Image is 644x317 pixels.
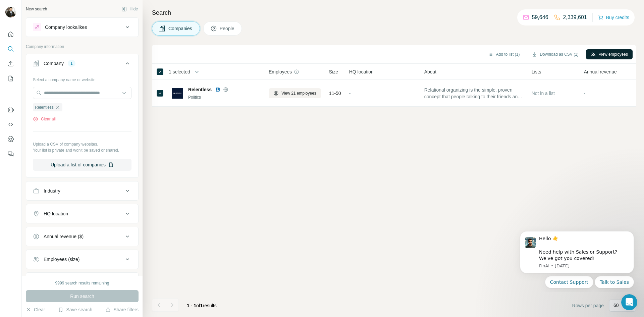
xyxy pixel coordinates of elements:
[26,306,45,313] button: Clear
[5,28,16,40] button: Quick start
[5,148,16,160] button: Feedback
[26,251,138,267] button: Employees (size)
[215,87,220,92] img: LinkedIn logo
[532,68,541,75] span: Lists
[152,8,636,17] h4: Search
[33,147,131,153] p: Your list is private and won't be saved or shared.
[5,133,16,145] button: Dashboard
[424,68,437,75] span: About
[26,6,47,12] div: New search
[26,183,138,199] button: Industry
[33,159,131,171] button: Upload a list of companies
[35,104,54,110] span: Relentless
[586,49,633,59] button: View employees
[44,188,60,194] div: Industry
[584,68,617,75] span: Annual revenue
[44,233,84,240] div: Annual revenue ($)
[26,274,138,290] button: Technologies
[5,43,16,55] button: Search
[329,90,341,97] span: 11-50
[26,228,138,245] button: Annual revenue ($)
[613,302,619,309] p: 60
[269,88,321,98] button: View 21 employees
[527,49,583,59] button: Download as CSV (1)
[33,74,131,83] div: Select a company name or website
[44,60,64,67] div: Company
[483,49,525,59] button: Add to list (1)
[117,4,143,14] button: Hide
[26,19,138,35] button: Company lookalikes
[45,24,87,31] div: Company lookalikes
[584,91,586,96] span: -
[510,225,644,292] iframe: Intercom notifications message
[329,68,338,75] span: Size
[33,141,131,147] p: Upload a CSV of company websites.
[188,94,261,100] div: Politics
[598,13,629,22] button: Buy credits
[196,303,200,308] span: of
[172,88,183,99] img: Logo of Relentless
[572,302,604,309] span: Rows per page
[33,116,56,122] button: Clear all
[187,303,217,308] span: results
[187,303,196,308] span: 1 - 1
[5,72,16,85] button: My lists
[349,68,374,75] span: HQ location
[44,256,79,263] div: Employees (size)
[5,118,16,130] button: Use Surfe API
[5,104,16,116] button: Use Surfe on LinkedIn
[269,68,292,75] span: Employees
[621,294,637,310] iframe: Intercom live chat
[168,25,193,32] span: Companies
[169,68,190,75] span: 1 selected
[105,306,139,313] button: Share filters
[26,55,138,74] button: Company1
[281,90,316,96] span: View 21 employees
[26,44,139,50] p: Company information
[5,58,16,70] button: Enrich CSV
[26,206,138,222] button: HQ location
[44,210,68,217] div: HQ location
[532,91,555,96] span: Not in a list
[532,13,548,21] p: 59,646
[5,7,16,17] img: Avatar
[200,303,203,308] span: 1
[220,25,235,32] span: People
[563,13,587,21] p: 2,339,601
[58,306,92,313] button: Save search
[424,87,524,100] span: Relational organizing is the simple, proven concept that people talking to their friends and fami...
[68,60,75,66] div: 1
[188,86,212,93] span: Relentless
[55,280,109,286] div: 9999 search results remaining
[349,91,351,96] span: -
